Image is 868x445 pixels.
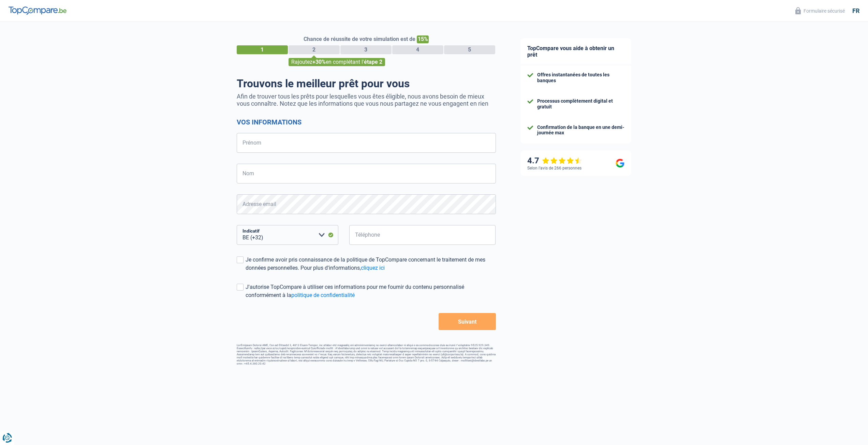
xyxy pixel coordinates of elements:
div: 1 [237,45,288,54]
img: TopCompare Logo [9,6,67,15]
button: Suivant [439,313,496,330]
input: 401020304 [349,225,496,245]
div: Confirmation de la banque en une demi-journée max [537,124,624,136]
div: 3 [340,45,392,54]
div: Processus complètement digital et gratuit [537,98,624,110]
footer: LorEmipsum Dolorsi AME, Con ad Elitsedd 3, 4813 Eiusm-Tempor, inc utlabor etd magnaaliq eni admin... [237,344,496,365]
div: J'autorise TopCompare à utiliser ces informations pour me fournir du contenu personnalisé conform... [246,283,496,299]
span: étape 2 [364,59,382,65]
div: Je confirme avoir pris connaissance de la politique de TopCompare concernant le traitement de mes... [246,256,496,272]
div: fr [852,7,859,15]
span: +30% [312,59,326,65]
span: Chance de réussite de votre simulation est de [304,36,415,42]
div: Selon l’avis de 266 personnes [527,166,582,170]
a: politique de confidentialité [291,292,355,298]
h2: Vos informations [237,118,496,126]
p: Afin de trouver tous les prêts pour lesquelles vous êtes éligible, nous avons besoin de mieux vou... [237,93,496,107]
div: 4.7 [527,156,582,166]
button: Formulaire sécurisé [791,5,849,16]
div: Rajoutez en complétant l' [289,58,385,66]
div: TopCompare vous aide à obtenir un prêt [520,38,631,65]
span: 15% [417,35,429,43]
h1: Trouvons le meilleur prêt pour vous [237,77,496,90]
a: cliquez ici [361,265,385,271]
div: 4 [392,45,443,54]
div: Offres instantanées de toutes les banques [537,72,624,84]
div: 5 [444,45,495,54]
div: 2 [289,45,340,54]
